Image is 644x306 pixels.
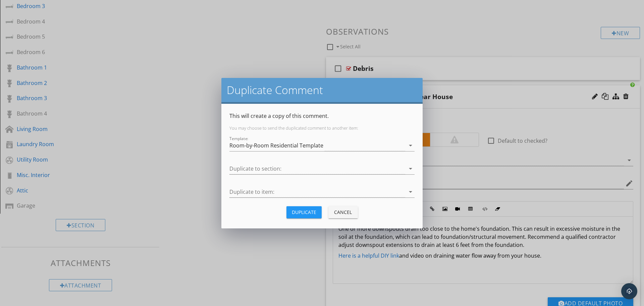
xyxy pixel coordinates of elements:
[407,165,415,173] i: arrow_drop_down
[292,209,316,216] div: Duplicate
[227,83,417,97] h2: Duplicate Comment
[328,206,358,218] button: Cancel
[334,209,353,216] div: Cancel
[229,125,415,131] p: You may choose to send the duplicated comment to another item:
[407,141,415,149] i: arrow_drop_down
[229,142,323,148] div: Room-by-Room Residential Template
[621,283,637,299] div: Open Intercom Messenger
[229,112,415,120] p: This will create a copy of this comment.
[286,206,322,218] button: Duplicate
[407,188,415,196] i: arrow_drop_down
